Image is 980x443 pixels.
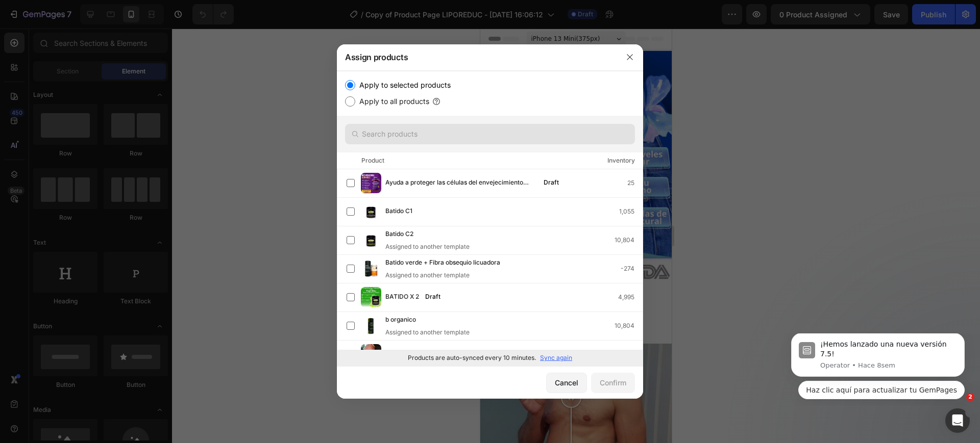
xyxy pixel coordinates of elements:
[361,344,381,364] img: product-img
[355,79,451,91] label: Apply to selected products
[361,173,381,193] img: product-img
[540,349,563,359] div: Draft
[618,292,643,302] div: 4,995
[540,353,572,362] p: Sync again
[591,373,635,393] button: Confirm
[22,47,189,66] button: Quick reply: Haz clic aquí para actualizar tu GemPages
[361,287,381,307] img: product-img
[345,124,635,144] input: Search products
[361,155,384,166] div: Product
[385,242,470,251] div: Assigned to another template
[385,292,419,303] span: BATIDO X 2
[607,155,635,166] div: Inventory
[627,178,643,188] div: 25
[945,408,970,433] iframe: Intercom live chat
[385,177,537,189] span: Ayuda a proteger las células del envejecimiento prematuro
[621,264,643,274] div: -274
[615,321,643,331] div: 10,804
[15,47,189,66] div: Quick reply options
[546,373,587,393] button: Cancel
[385,206,412,217] span: Batido C1
[361,316,381,336] img: product-img
[385,328,470,337] div: Assigned to another template
[619,206,643,217] div: 1,055
[600,377,626,388] div: Confirm
[555,377,578,388] div: Cancel
[361,230,381,250] img: product-img
[44,6,181,26] div: ¡Hemos lanzado una nueva versión 7.5!
[776,333,980,405] iframe: Intercom notifications mensaje
[355,95,429,108] label: Apply to all products
[44,28,181,37] p: Message from Operator, sent Hace 8sem
[966,393,974,401] span: 2
[361,201,381,222] img: product-img
[615,235,643,245] div: 10,804
[361,258,381,279] img: product-img
[51,5,120,15] span: iPhone 13 Mini ( 375 px)
[421,292,445,302] div: Draft
[385,257,500,269] span: Batido verde + Fibra obsequio licuadora
[337,44,617,70] div: Assign products
[385,271,517,280] div: Assigned to another template
[540,177,563,188] div: Draft
[337,71,643,366] div: />
[385,315,416,326] span: b organico
[408,353,536,362] p: Products are auto-synced every 10 minutes.
[44,6,181,26] div: Message content
[385,349,537,360] span: 🍃BRAZALETES 7 CHAKRAS🍃 equilibra y armoniza tus chakras, paz y bienestar🧘🏻
[23,9,39,25] img: Profile image for Operator
[385,229,413,240] span: Batido C2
